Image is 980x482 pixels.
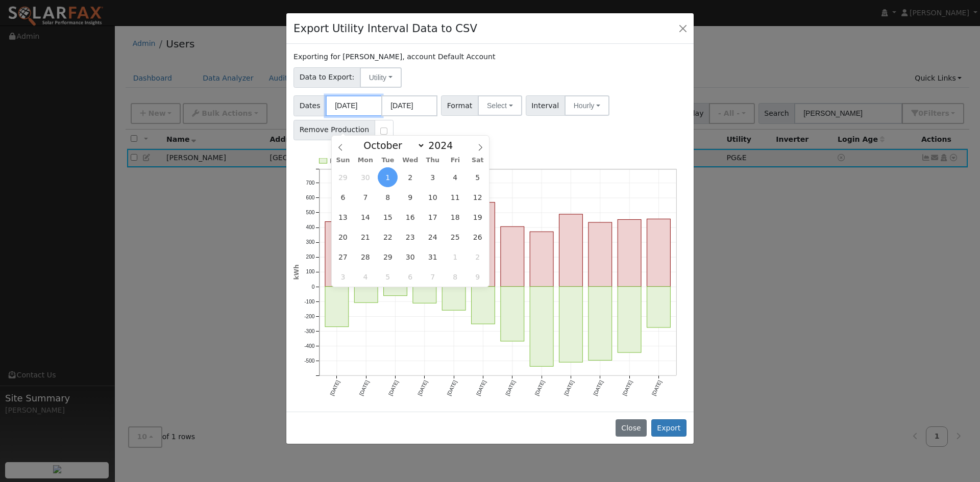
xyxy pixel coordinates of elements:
[329,379,341,396] text: [DATE]
[563,379,575,396] text: [DATE]
[475,379,487,396] text: [DATE]
[400,187,420,207] span: October 9, 2024
[399,157,422,164] span: Wed
[378,167,398,187] span: October 1, 2024
[468,167,487,187] span: October 5, 2024
[589,222,612,287] rect: onclick=""
[358,379,370,396] text: [DATE]
[559,287,582,362] rect: onclick=""
[472,202,495,286] rect: onclick=""
[306,254,315,260] text: 200
[378,187,398,207] span: October 8, 2024
[378,247,398,267] span: October 29, 2024
[355,247,375,267] span: October 28, 2024
[526,95,565,116] span: Interval
[478,95,522,116] button: Select
[616,419,647,437] button: Close
[355,227,375,247] span: October 21, 2024
[293,52,495,62] label: Exporting for [PERSON_NAME], account Default Account
[501,287,524,341] rect: onclick=""
[304,343,315,349] text: -400
[400,267,420,287] span: November 6, 2024
[504,379,516,396] text: [DATE]
[618,219,641,286] rect: onclick=""
[416,379,428,396] text: [DATE]
[332,157,354,164] span: Sun
[445,227,465,247] span: October 25, 2024
[354,157,377,164] span: Mon
[354,287,378,302] rect: onclick=""
[565,95,609,116] button: Hourly
[306,180,315,186] text: 700
[358,139,425,151] select: Month
[293,20,477,37] h4: Export Utility Interval Data to CSV
[306,224,315,230] text: 400
[425,140,462,151] input: Year
[423,207,443,227] span: October 17, 2024
[325,287,349,327] rect: onclick=""
[306,195,315,200] text: 600
[647,287,670,327] rect: onclick=""
[622,379,633,396] text: [DATE]
[445,267,465,287] span: November 8, 2024
[445,207,465,227] span: October 18, 2024
[312,284,315,289] text: 0
[423,267,443,287] span: November 7, 2024
[387,379,399,396] text: [DATE]
[422,157,444,164] span: Thu
[647,219,670,286] rect: onclick=""
[377,157,399,164] span: Tue
[676,21,690,35] button: Close
[423,187,443,207] span: October 10, 2024
[400,227,420,247] span: October 23, 2024
[468,247,487,267] span: November 2, 2024
[445,187,465,207] span: October 11, 2024
[355,207,375,227] span: October 14, 2024
[423,167,443,187] span: October 3, 2024
[304,358,315,364] text: -500
[304,298,315,304] text: -100
[442,287,465,310] rect: onclick=""
[444,157,467,164] span: Fri
[501,226,524,287] rect: onclick=""
[384,287,407,296] rect: onclick=""
[468,207,487,227] span: October 19, 2024
[445,167,465,187] span: October 4, 2024
[423,247,443,267] span: October 31, 2024
[445,247,465,267] span: November 1, 2024
[400,167,420,187] span: October 2, 2024
[293,95,326,116] span: Dates
[306,210,315,215] text: 500
[446,379,458,396] text: [DATE]
[333,187,353,207] span: October 6, 2024
[468,267,487,287] span: November 9, 2024
[293,264,300,280] text: kWh
[618,287,641,352] rect: onclick=""
[530,232,553,287] rect: onclick=""
[413,287,436,303] rect: onclick=""
[330,158,345,165] text: Push
[472,287,495,324] rect: onclick=""
[468,227,487,247] span: October 26, 2024
[333,167,353,187] span: September 29, 2024
[306,239,315,245] text: 300
[530,287,553,366] rect: onclick=""
[325,221,349,286] rect: onclick=""
[333,227,353,247] span: October 20, 2024
[333,247,353,267] span: October 27, 2024
[589,287,612,361] rect: onclick=""
[592,379,604,396] text: [DATE]
[651,379,663,396] text: [DATE]
[467,157,489,164] span: Sat
[468,187,487,207] span: October 12, 2024
[423,227,443,247] span: October 24, 2024
[378,207,398,227] span: October 15, 2024
[559,214,582,287] rect: onclick=""
[293,67,360,88] span: Data to Export:
[355,187,375,207] span: October 7, 2024
[400,247,420,267] span: October 30, 2024
[441,95,478,116] span: Format
[360,67,402,88] button: Utility
[400,207,420,227] span: October 16, 2024
[651,419,687,437] button: Export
